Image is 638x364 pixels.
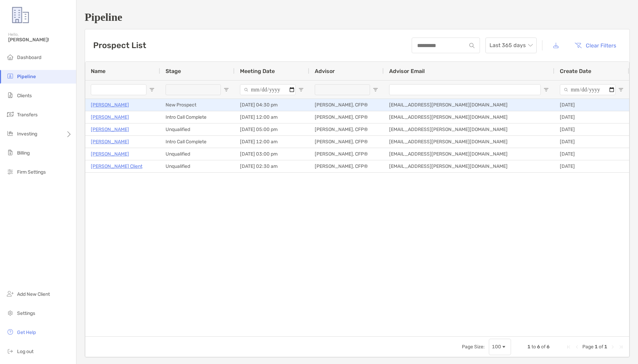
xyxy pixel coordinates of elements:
div: Unqualified [160,160,235,172]
div: [EMAIL_ADDRESS][PERSON_NAME][DOMAIN_NAME] [384,136,554,148]
p: [PERSON_NAME] [91,137,129,146]
div: [DATE] [554,99,629,111]
button: Open Filter Menu [224,87,229,92]
span: Firm Settings [17,169,46,175]
button: Open Filter Menu [618,87,624,92]
img: pipeline icon [6,72,14,80]
span: Last 365 days [490,38,533,53]
span: of [599,344,603,350]
span: Investing [17,131,37,137]
div: Intro Call Complete [160,111,235,123]
div: [EMAIL_ADDRESS][PERSON_NAME][DOMAIN_NAME] [384,123,554,135]
span: Name [91,68,105,74]
a: [PERSON_NAME] Client [91,162,142,171]
input: Advisor Email Filter Input [389,84,541,95]
img: clients icon [6,91,14,99]
img: billing icon [6,148,14,157]
div: [DATE] 02:30 am [235,160,309,172]
span: to [531,344,536,350]
span: Clients [17,93,32,99]
span: Add New Client [17,291,50,297]
a: [PERSON_NAME] [91,125,129,134]
div: Intro Call Complete [160,136,235,148]
span: 6 [537,344,540,350]
div: [DATE] 03:00 pm [235,148,309,160]
div: [DATE] 12:00 am [235,111,309,123]
span: 6 [547,344,550,350]
span: Advisor [315,68,335,74]
div: Previous Page [574,344,580,350]
span: of [541,344,545,350]
div: Next Page [610,344,615,350]
div: [PERSON_NAME], CFP® [309,148,384,160]
span: Advisor Email [389,68,425,74]
div: [PERSON_NAME], CFP® [309,160,384,172]
div: First Page [566,344,571,350]
span: Billing [17,150,30,156]
input: Name Filter Input [91,84,146,95]
div: Page Size [489,339,511,355]
div: [DATE] 05:00 pm [235,123,309,135]
div: [DATE] 12:00 am [235,136,309,148]
div: [PERSON_NAME], CFP® [309,136,384,148]
img: get-help icon [6,328,14,336]
button: Open Filter Menu [543,87,549,92]
span: Settings [17,310,35,316]
div: [EMAIL_ADDRESS][PERSON_NAME][DOMAIN_NAME] [384,99,554,111]
input: Create Date Filter Input [560,84,615,95]
div: [PERSON_NAME], CFP® [309,111,384,123]
span: Meeting Date [240,68,275,74]
button: Clear Filters [569,38,621,53]
a: [PERSON_NAME] [91,113,129,121]
img: transfers icon [6,110,14,118]
button: Open Filter Menu [149,87,155,92]
span: Page [582,344,594,350]
div: New Prospect [160,99,235,111]
input: Meeting Date Filter Input [240,84,296,95]
div: [DATE] [554,160,629,172]
button: Open Filter Menu [298,87,304,92]
img: logout icon [6,347,14,355]
div: [EMAIL_ADDRESS][PERSON_NAME][DOMAIN_NAME] [384,111,554,123]
div: [PERSON_NAME], CFP® [309,123,384,135]
a: [PERSON_NAME] [91,150,129,158]
div: [DATE] [554,111,629,123]
span: 1 [527,344,530,350]
span: Pipeline [17,74,36,79]
img: Zoe Logo [8,3,33,27]
span: [PERSON_NAME]! [8,37,72,43]
div: Unqualified [160,123,235,135]
div: Unqualified [160,148,235,160]
div: Page Size: [462,344,485,350]
span: Dashboard [17,55,41,60]
h1: Pipeline [85,11,630,24]
span: Transfers [17,112,38,118]
div: [EMAIL_ADDRESS][PERSON_NAME][DOMAIN_NAME] [384,160,554,172]
img: add_new_client icon [6,290,14,298]
div: [DATE] 04:30 pm [235,99,309,111]
h3: Prospect List [93,41,146,50]
span: Log out [17,349,33,354]
div: [DATE] [554,123,629,135]
div: [PERSON_NAME], CFP® [309,99,384,111]
span: Create Date [560,68,591,74]
div: [DATE] [554,136,629,148]
div: Last Page [618,344,624,350]
div: 100 [492,344,501,350]
img: firm-settings icon [6,168,14,176]
span: Stage [166,68,181,74]
div: [DATE] [554,148,629,160]
img: dashboard icon [6,53,14,61]
img: investing icon [6,129,14,137]
img: input icon [469,43,474,48]
a: [PERSON_NAME] [91,101,129,109]
span: Get Help [17,330,36,335]
span: 1 [595,344,598,350]
img: settings icon [6,309,14,317]
div: [EMAIL_ADDRESS][PERSON_NAME][DOMAIN_NAME] [384,148,554,160]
